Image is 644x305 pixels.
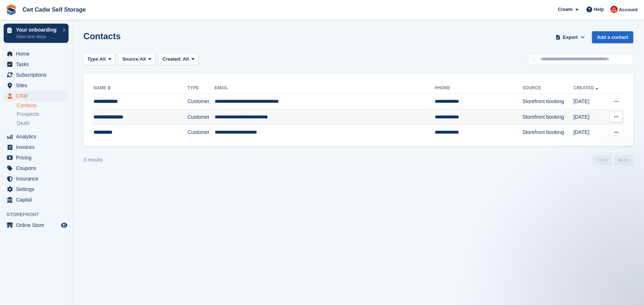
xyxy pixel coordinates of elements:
span: All [140,56,146,63]
a: menu [4,163,69,173]
a: Created [573,85,600,90]
td: Customer [187,109,214,125]
a: menu [4,184,69,194]
span: CRM [16,91,59,101]
span: Insurance [16,174,59,184]
button: Source: All [118,53,156,65]
span: Source: [122,56,140,63]
p: Your onboarding [16,27,59,32]
span: Prospects [17,111,39,118]
span: All [183,56,189,62]
span: Help [594,6,604,13]
span: Tasks [16,59,59,69]
th: Source [522,82,573,94]
span: Account [619,6,637,13]
a: menu [4,142,69,152]
span: Invoices [16,142,59,152]
a: menu [4,80,69,90]
a: Your onboarding View next steps [4,24,69,43]
span: Created: [162,56,182,62]
img: Rhian Davies [610,6,618,13]
span: Analytics [16,131,59,142]
span: Home [16,49,59,59]
th: Type [187,82,214,94]
div: 3 results [83,156,103,164]
span: Create [558,6,572,13]
a: Next [614,155,633,166]
span: Capital [16,195,59,205]
span: Pricing [16,152,59,163]
a: Contacts [17,102,69,109]
a: Previous [593,155,611,166]
span: Sites [16,80,59,90]
span: Settings [16,184,59,194]
td: [DATE] [573,109,606,125]
span: Coupons [16,163,59,173]
span: Deals [17,120,30,127]
span: Export [563,34,578,41]
a: Cwt Cadw Self Storage [20,4,88,16]
th: Phone [434,82,522,94]
a: Deals [17,119,69,127]
td: Storefront booking [522,94,573,110]
button: Export [554,31,586,43]
a: Prospects [17,110,69,118]
a: menu [4,220,69,230]
a: menu [4,49,69,59]
a: Add a contact [592,31,633,43]
td: Customer [187,125,214,140]
td: Storefront booking [522,125,573,140]
a: menu [4,174,69,184]
span: Storefront [7,211,72,218]
img: stora-icon-8386f47178a22dfd0bd8f6a31ec36ba5ce8667c1dd55bd0f319d3a0aa187defe.svg [6,4,17,15]
span: Online Store [16,220,59,230]
a: menu [4,59,69,69]
a: Name [94,85,112,90]
a: menu [4,131,69,142]
a: Preview store [60,221,69,229]
span: Subscriptions [16,70,59,80]
td: Customer [187,94,214,110]
th: Email [214,82,434,94]
a: menu [4,70,69,80]
a: menu [4,91,69,101]
a: menu [4,152,69,163]
h1: Contacts [83,31,121,41]
p: View next steps [16,33,59,40]
nav: Page [591,155,635,166]
span: All [100,56,106,63]
button: Created: All [158,53,198,65]
td: [DATE] [573,125,606,140]
button: Type: All [83,53,115,65]
td: [DATE] [573,94,606,110]
a: menu [4,195,69,205]
td: Storefront booking [522,109,573,125]
span: Type: [87,56,100,63]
